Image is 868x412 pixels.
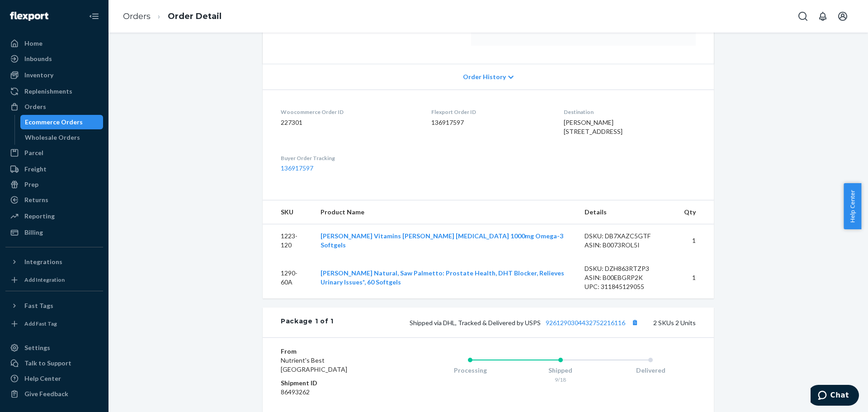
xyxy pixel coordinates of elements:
[85,7,103,25] button: Close Navigation
[5,36,103,51] a: Home
[24,148,43,157] div: Parcel
[5,162,103,176] a: Freight
[5,68,103,82] a: Inventory
[281,388,389,397] dd: 86493262
[24,343,50,352] div: Settings
[794,7,812,25] button: Open Search Box
[546,319,625,327] a: 9261290304432752216116
[24,165,47,174] div: Freight
[24,374,61,383] div: Help Center
[24,87,72,96] div: Replenishments
[20,130,104,145] a: Wholesale Orders
[5,209,103,223] a: Reporting
[677,200,714,224] th: Qty
[313,200,578,224] th: Product Name
[425,366,515,375] div: Processing
[585,264,670,273] div: DSKU: DZH863RTZP3
[5,371,103,386] a: Help Center
[281,347,389,356] dt: From
[5,298,103,313] button: Fast Tags
[564,118,623,135] span: [PERSON_NAME] [STREET_ADDRESS]
[116,3,229,30] ol: breadcrumbs
[24,71,53,80] div: Inventory
[577,200,677,224] th: Details
[431,118,549,127] dd: 136917597
[677,257,714,298] td: 1
[515,366,606,375] div: Shipped
[677,224,714,257] td: 1
[281,379,389,388] dt: Shipment ID
[24,212,55,221] div: Reporting
[5,99,103,114] a: Orders
[844,183,861,229] button: Help Center
[281,154,417,162] dt: Buyer Order Tracking
[5,146,103,160] a: Parcel
[564,108,696,116] dt: Destination
[24,389,68,398] div: Give Feedback
[24,180,38,189] div: Prep
[321,269,564,286] a: [PERSON_NAME] Natural, Saw Palmetto: Prostate Health, DHT Blocker, Relieves Urinary Issues*, 60 S...
[410,319,641,327] span: Shipped via DHL, Tracked & Delivered by USPS
[24,195,48,204] div: Returns
[263,224,313,257] td: 1223-120
[25,133,80,142] div: Wholesale Orders
[24,228,43,237] div: Billing
[334,317,696,328] div: 2 SKUs 2 Units
[5,52,103,66] a: Inbounds
[5,341,103,355] a: Settings
[24,102,46,111] div: Orders
[515,376,606,384] div: 9/18
[585,282,670,291] div: UPC: 311845129055
[281,164,313,172] a: 136917597
[24,257,62,266] div: Integrations
[814,7,832,25] button: Open notifications
[5,225,103,240] a: Billing
[834,7,852,25] button: Open account menu
[605,366,696,375] div: Delivered
[463,72,506,81] span: Order History
[20,115,104,129] a: Ecommerce Orders
[585,273,670,282] div: ASIN: B00EBGRP2K
[321,232,563,249] a: [PERSON_NAME] Vitamins [PERSON_NAME] [MEDICAL_DATA] 1000mg Omega-3 Softgels
[431,108,549,116] dt: Flexport Order ID
[281,356,347,373] span: Nutrient's Best [GEOGRAPHIC_DATA]
[5,387,103,401] button: Give Feedback
[24,276,65,284] div: Add Integration
[281,317,334,328] div: Package 1 of 1
[585,232,670,241] div: DSKU: DB7XAZC5GTF
[629,317,641,328] button: Copy tracking number
[5,273,103,287] a: Add Integration
[281,118,417,127] dd: 227301
[5,177,103,192] a: Prep
[10,12,48,21] img: Flexport logo
[263,200,313,224] th: SKU
[811,385,859,407] iframe: Opens a widget where you can chat to one of our agents
[281,108,417,116] dt: Woocommerce Order ID
[24,301,53,310] div: Fast Tags
[263,257,313,298] td: 1290-60A
[5,255,103,269] button: Integrations
[168,11,222,21] a: Order Detail
[123,11,151,21] a: Orders
[5,317,103,331] a: Add Fast Tag
[5,193,103,207] a: Returns
[24,359,71,368] div: Talk to Support
[5,356,103,370] button: Talk to Support
[25,118,83,127] div: Ecommerce Orders
[24,39,42,48] div: Home
[24,54,52,63] div: Inbounds
[5,84,103,99] a: Replenishments
[585,241,670,250] div: ASIN: B0073ROL5I
[24,320,57,327] div: Add Fast Tag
